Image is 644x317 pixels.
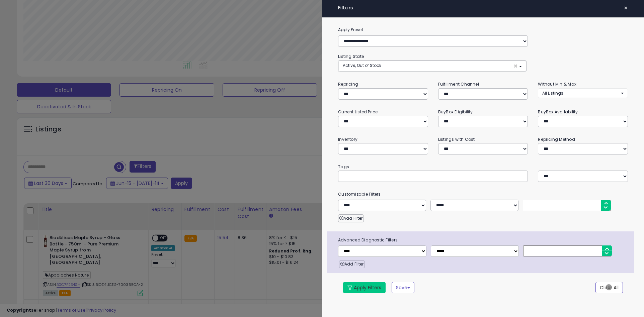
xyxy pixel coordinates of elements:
[333,236,634,244] span: Advanced Diagnostic Filters
[343,282,386,293] button: Apply Filters
[438,136,475,142] small: Listings with Cost
[333,191,633,198] small: Customizable Filters
[338,54,364,59] small: Listing State
[538,88,628,98] button: All Listings
[621,3,631,13] button: ×
[339,260,365,268] button: Add Filter
[333,26,633,33] label: Apply Preset:
[538,136,575,142] small: Repricing Method
[392,282,414,293] button: Save
[624,3,628,13] span: ×
[542,90,563,96] span: All Listings
[438,109,473,115] small: BuyBox Eligibility
[338,5,628,11] h4: Filters
[338,214,364,222] button: Add Filter
[338,61,526,72] button: Active, Out of Stock ×
[338,81,358,87] small: Repricing
[513,63,518,70] span: ×
[438,81,479,87] small: Fulfillment Channel
[338,109,378,115] small: Current Listed Price
[538,81,576,87] small: Without Min & Max
[343,63,381,68] span: Active, Out of Stock
[338,136,357,142] small: Inventory
[538,109,578,115] small: BuyBox Availability
[595,282,623,293] button: Clear All
[333,163,633,171] small: Tags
